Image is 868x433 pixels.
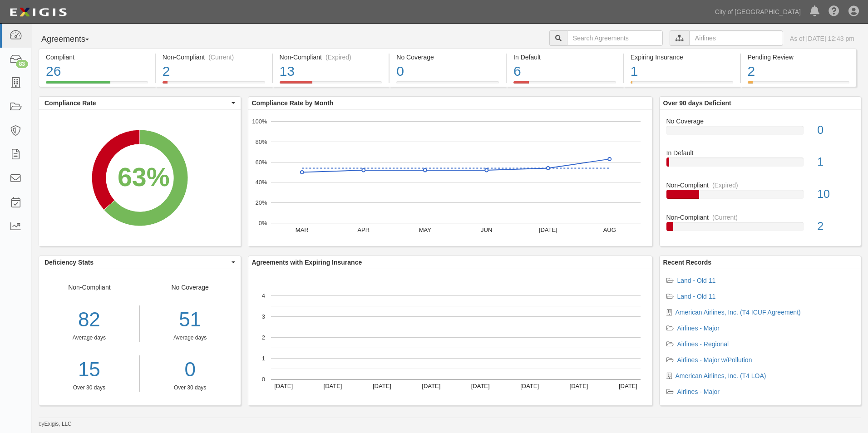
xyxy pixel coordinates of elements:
[39,384,139,392] div: Over 30 days
[156,81,272,89] a: Non-Compliant(Current)2
[631,62,733,81] div: 1
[273,81,389,89] a: Non-Compliant(Expired)13
[280,53,382,62] div: Non-Compliant (Expired)
[208,53,234,62] div: (Current)
[666,181,854,213] a: Non-Compliant(Expired)10
[252,118,267,125] text: 100%
[261,292,265,299] text: 4
[252,99,334,107] b: Compliance Rate by Month
[829,6,839,17] i: Help Center - Complianz
[39,256,241,269] button: Deficiency Stats
[140,283,241,392] div: No Coverage
[252,259,362,266] b: Agreements with Expiring Insurance
[712,213,738,222] div: (Current)
[248,110,652,246] svg: A chart.
[163,62,265,81] div: 2
[569,383,588,389] text: [DATE]
[660,181,861,190] div: Non-Compliant
[16,60,28,68] div: 83
[261,334,265,341] text: 2
[810,154,861,170] div: 1
[710,3,805,21] a: City of [GEOGRAPHIC_DATA]
[631,53,733,62] div: Expiring Insurance
[39,355,139,384] a: 15
[255,138,267,145] text: 80%
[810,218,861,235] div: 2
[372,383,391,389] text: [DATE]
[538,226,557,233] text: [DATE]
[274,383,293,389] text: [DATE]
[520,383,539,389] text: [DATE]
[295,226,308,233] text: MAR
[666,117,854,149] a: No Coverage0
[39,420,72,428] small: by
[748,62,850,81] div: 2
[255,199,267,206] text: 20%
[44,98,229,108] span: Compliance Rate
[676,372,766,379] a: American Airlines, Inc. (T4 LOA)
[624,81,740,89] a: Expiring Insurance1
[39,110,241,246] svg: A chart.
[396,62,499,81] div: 0
[513,53,616,62] div: In Default
[677,293,716,300] a: Land - Old 11
[147,305,234,334] div: 51
[147,384,234,392] div: Over 30 days
[258,220,267,226] text: 0%
[471,383,489,389] text: [DATE]
[46,53,148,62] div: Compliant
[255,179,267,186] text: 40%
[666,148,854,181] a: In Default1
[507,81,623,89] a: In Default6
[39,334,139,342] div: Average days
[261,355,265,362] text: 1
[810,186,861,202] div: 10
[677,325,720,332] a: Airlines - Major
[396,53,499,62] div: No Coverage
[712,181,738,190] div: (Expired)
[325,53,351,62] div: (Expired)
[255,158,267,165] text: 60%
[689,30,783,46] input: Airlines
[660,148,861,157] div: In Default
[163,53,265,62] div: Non-Compliant (Current)
[390,81,506,89] a: No Coverage0
[677,277,716,284] a: Land - Old 11
[513,62,616,81] div: 6
[248,269,652,405] svg: A chart.
[676,309,801,316] a: American Airlines, Inc. (T4 ICUF Agreement)
[567,30,663,46] input: Search Agreements
[741,81,857,89] a: Pending Review2
[790,34,854,43] div: As of [DATE] 12:43 pm
[677,340,729,348] a: Airlines - Regional
[422,383,440,389] text: [DATE]
[147,334,234,342] div: Average days
[261,376,265,383] text: 0
[660,117,861,126] div: No Coverage
[7,4,69,20] img: logo-5460c22ac91f19d4615b14bd174203de0afe785f0fc80cf4dbbc73dc1793850b.png
[419,226,431,233] text: MAY
[44,421,72,427] a: Exigis, LLC
[663,99,731,107] b: Over 90 days Deficient
[44,258,229,267] span: Deficiency Stats
[280,62,382,81] div: 13
[748,53,850,62] div: Pending Review
[147,355,234,384] a: 0
[39,283,140,392] div: Non-Compliant
[603,226,616,233] text: AUG
[39,30,107,49] button: Agreements
[663,259,712,266] b: Recent Records
[118,159,170,196] div: 63%
[323,383,342,389] text: [DATE]
[677,356,752,364] a: Airlines - Major w/Pollution
[618,383,637,389] text: [DATE]
[261,313,265,320] text: 3
[677,388,720,395] a: Airlines - Major
[39,81,155,89] a: Compliant26
[46,62,148,81] div: 26
[660,213,861,222] div: Non-Compliant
